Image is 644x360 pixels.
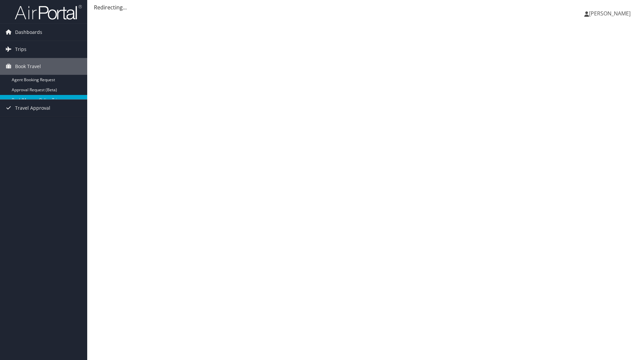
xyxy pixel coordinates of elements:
[15,24,42,41] span: Dashboards
[15,4,82,20] img: airportal-logo.png
[584,3,637,23] a: [PERSON_NAME]
[15,58,41,75] span: Book Travel
[589,10,631,17] span: [PERSON_NAME]
[94,3,637,11] div: Redirecting...
[15,41,26,58] span: Trips
[15,100,50,116] span: Travel Approval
